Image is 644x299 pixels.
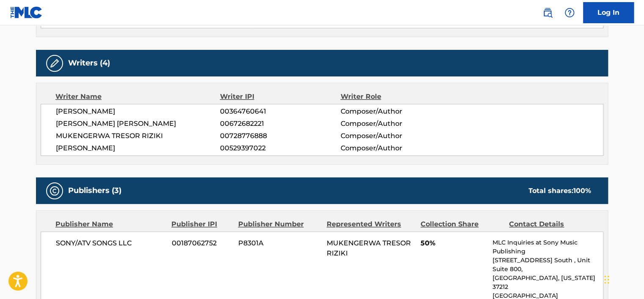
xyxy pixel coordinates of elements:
span: 100 % [573,187,591,195]
span: MUKENGERWA TRESOR RIZIKI [56,131,220,141]
div: Writer Name [55,92,220,102]
img: Publishers [50,186,60,196]
div: Publisher IPI [171,219,231,229]
span: [PERSON_NAME] [56,143,220,153]
span: 00187062752 [172,238,232,248]
span: MUKENGERWA TRESOR RIZIKI [327,239,411,257]
img: MLC Logo [10,6,43,19]
h5: Writers (4) [68,58,110,68]
img: Writers [50,58,60,68]
p: MLC Inquiries at Sony Music Publishing [493,238,603,256]
h5: Publishers (3) [68,186,121,196]
span: 50% [421,238,486,248]
a: Public Search [539,4,556,21]
span: 00672682221 [220,119,340,129]
span: Composer/Author [340,131,450,141]
p: [STREET_ADDRESS] South , Unit Suite 800, [493,256,603,274]
img: help [564,8,575,18]
div: টেনে আনুন [604,267,609,292]
iframe: Chat Widget [602,258,644,299]
span: 00728776888 [220,131,340,141]
p: [GEOGRAPHIC_DATA], [US_STATE] 37212 [493,274,603,291]
span: SONY/ATV SONGS LLC [56,238,165,248]
div: Contact Details [509,219,591,229]
div: Represented Writers [327,219,414,229]
div: চ্যাট উইজেট [602,258,644,299]
span: Composer/Author [340,119,450,129]
span: Composer/Author [340,106,450,117]
span: 00529397022 [220,143,340,153]
div: Writer Role [340,92,450,102]
div: Total shares: [528,186,591,196]
span: [PERSON_NAME] [56,106,220,117]
div: Writer IPI [220,92,341,102]
div: Publisher Number [238,219,320,229]
span: P8301A [238,238,320,248]
div: Help [561,4,578,21]
span: 00364760641 [220,106,340,117]
span: Composer/Author [340,143,450,153]
div: Collection Share [421,219,503,229]
span: [PERSON_NAME] [PERSON_NAME] [56,119,220,129]
img: search [542,8,553,18]
div: Publisher Name [55,219,165,229]
a: Log In [583,2,634,23]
